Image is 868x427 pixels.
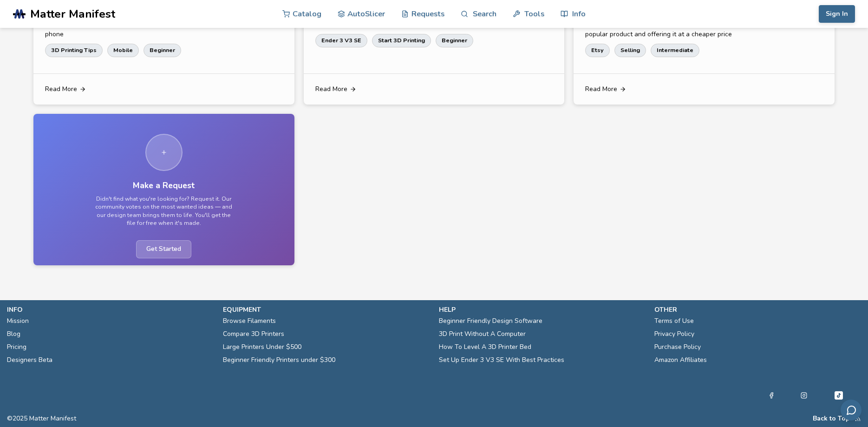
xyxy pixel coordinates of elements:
[614,44,646,57] a: Selling
[144,44,181,57] a: Beginner
[855,415,861,422] a: RSS Feed
[223,315,276,328] a: Browse Filaments
[585,44,610,57] a: Etsy
[439,315,542,328] a: Beginner Friendly Design Software
[45,20,283,39] p: A step by [PERSON_NAME] on how to 3D print without a computer using only a phone
[654,305,861,315] p: other
[304,74,565,105] a: Read More
[7,328,20,341] a: Blog
[801,390,807,401] a: Instagram
[813,415,850,422] button: Back to Top
[45,44,103,57] a: 3D Printing Tips
[94,195,234,227] p: Didn't find what you're looking for? Request it. Our community votes on the most wanted ideas — a...
[436,34,473,47] a: Beginner
[654,328,694,341] a: Privacy Policy
[585,20,823,39] p: A detailed guide to kickstart an Etsy Shop for 3D Printed Products by finding a popular product a...
[133,181,195,191] h3: Make a Request
[439,328,526,341] a: 3D Print Without A Computer
[372,34,431,47] a: Start 3D Printing
[833,390,844,401] a: Tiktok
[223,305,430,315] p: equipment
[136,240,191,258] span: Get Started
[7,305,214,315] p: info
[223,328,284,341] a: Compare 3D Printers
[841,400,861,420] button: Send feedback via email
[654,354,707,367] a: Amazon Affiliates
[33,74,294,105] a: Read More
[45,85,77,93] span: Read More
[223,354,335,367] a: Beginner Friendly Printers under $300
[585,85,617,93] span: Read More
[107,44,139,57] a: Mobile
[30,7,115,20] span: Matter Manifest
[315,34,367,47] a: Ender 3 V3 SE
[439,305,646,315] p: help
[654,341,701,354] a: Purchase Policy
[819,5,855,23] button: Sign In
[7,341,26,354] a: Pricing
[439,341,531,354] a: How To Level A 3D Printer Bed
[439,354,564,367] a: Set Up Ender 3 V3 SE With Best Practices
[7,315,29,328] a: Mission
[7,415,76,422] span: © 2025 Matter Manifest
[651,44,699,57] a: Intermediate
[768,390,775,401] a: Facebook
[7,354,52,367] a: Designers Beta
[223,341,301,354] a: Large Printers Under $500
[315,85,347,93] span: Read More
[654,315,694,328] a: Terms of Use
[574,74,835,105] a: Read More
[33,114,294,265] a: Make a RequestDidn't find what you're looking for? Request it. Our community votes on the most wa...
